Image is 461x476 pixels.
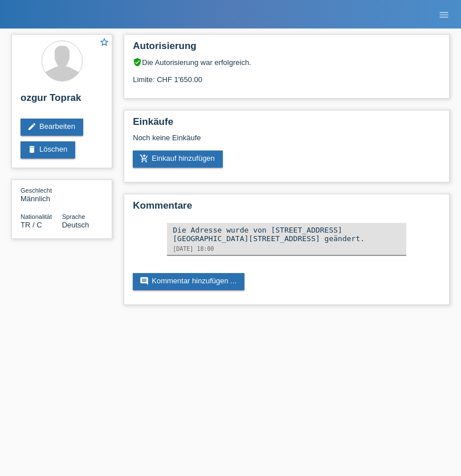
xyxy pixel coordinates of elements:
[21,141,75,158] a: deleteLöschen
[173,246,401,252] div: [DATE] 18:00
[133,273,244,290] a: commentKommentar hinzufügen ...
[133,58,440,67] div: Die Autorisierung war erfolgreich.
[433,11,455,18] a: menu
[27,145,36,154] i: delete
[173,226,401,243] div: Die Adresse wurde von [STREET_ADDRESS][GEOGRAPHIC_DATA][STREET_ADDRESS] geändert.
[27,122,36,131] i: edit
[21,221,42,229] span: Türkei / C / 17.02.2017
[133,150,223,168] a: add_shopping_cartEinkauf hinzufügen
[62,221,89,229] span: Deutsch
[21,92,103,109] h2: ozgur Toprak
[99,37,109,47] i: star_border
[133,58,142,67] i: verified_user
[133,40,440,58] h2: Autorisierung
[62,213,85,220] span: Sprache
[21,213,52,220] span: Nationalität
[99,37,109,49] a: star_border
[133,200,440,217] h2: Kommentare
[21,186,62,203] div: Männlich
[21,187,52,194] span: Geschlecht
[133,133,440,150] div: Noch keine Einkäufe
[133,67,440,84] div: Limite: CHF 1'650.00
[140,276,149,286] i: comment
[21,119,83,136] a: editBearbeiten
[438,9,450,21] i: menu
[133,116,440,133] h2: Einkäufe
[140,154,149,163] i: add_shopping_cart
